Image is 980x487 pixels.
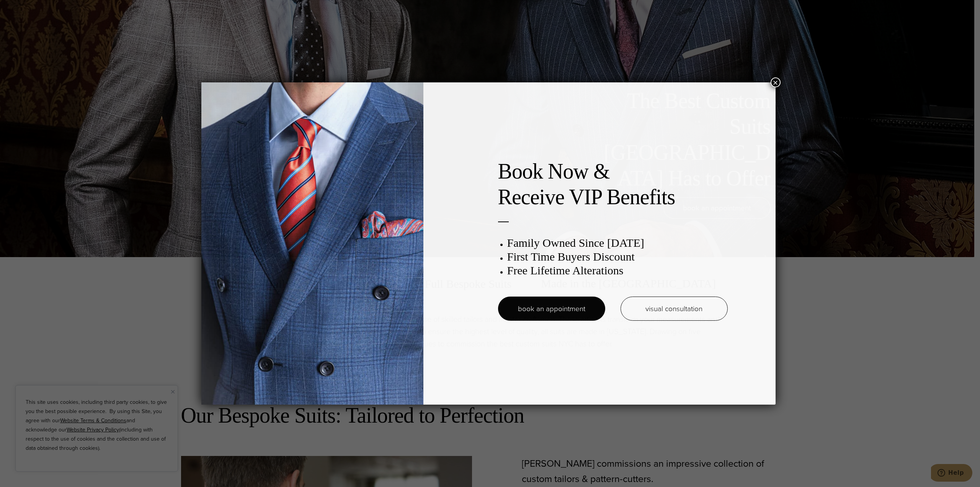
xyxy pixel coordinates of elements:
a: book an appointment [498,297,605,321]
h3: Family Owned Since [DATE] [507,236,728,250]
h3: First Time Buyers Discount [507,250,728,264]
h3: Free Lifetime Alterations [507,264,728,277]
h2: Book Now & Receive VIP Benefits [498,159,728,210]
span: Help [17,5,33,12]
a: visual consultation [621,297,728,321]
button: Close [771,77,781,87]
